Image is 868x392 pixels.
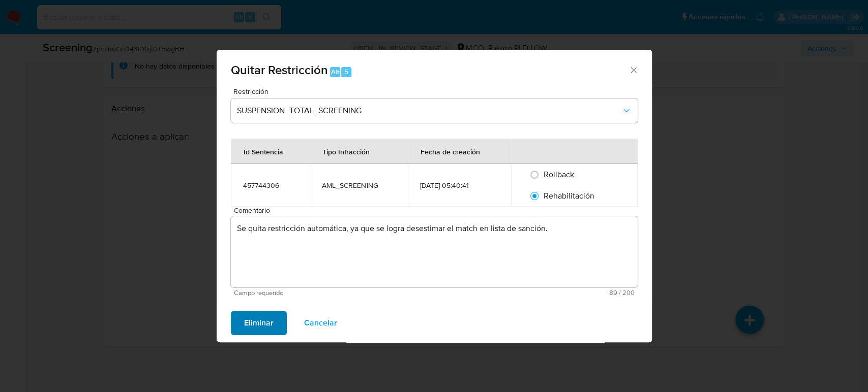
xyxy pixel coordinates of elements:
span: SUSPENSION_TOTAL_SCREENING [237,106,621,116]
div: Fecha de creación [408,139,492,164]
span: Máximo 200 caracteres [434,289,635,296]
div: AML_SCREENING [322,181,395,190]
button: Restriction [231,99,638,123]
div: Id Sentencia [231,139,295,164]
div: [DATE] 05:40:41 [420,181,499,190]
span: Eliminar [244,312,274,334]
button: Cerrar ventana [628,65,638,74]
span: Campo requerido [234,289,434,297]
span: Alt [331,67,339,77]
span: Rollback [544,169,574,180]
div: Tipo Infracción [310,139,382,164]
button: Eliminar [231,311,287,335]
span: Restricción [233,88,640,95]
span: Quitar Restricción [231,61,328,79]
span: Comentario [234,207,641,214]
button: Cancelar [291,311,350,335]
span: Rehabilitación [544,190,594,202]
span: Cancelar [304,312,337,334]
div: 457744306 [243,181,298,190]
textarea: Se quita restricción automática, ya que se logra desestimar el match en lista de sanción. [231,216,638,287]
span: 5 [344,67,348,77]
